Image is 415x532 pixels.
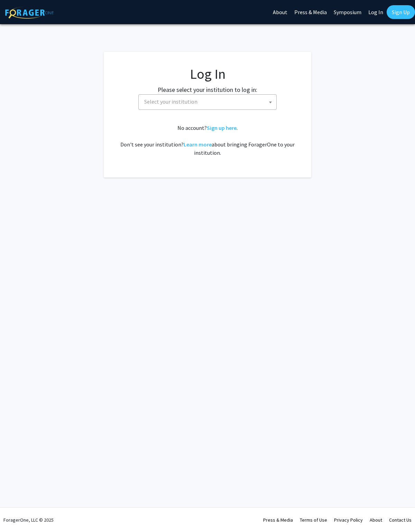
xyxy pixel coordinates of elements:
div: ForagerOne, LLC © 2025 [3,508,54,532]
label: Please select your institution to log in: [158,85,257,94]
a: About [370,517,382,523]
span: Select your institution [144,98,197,105]
a: Press & Media [263,517,293,523]
a: Learn more about bringing ForagerOne to your institution [184,141,212,148]
a: Sign Up [387,5,415,19]
a: Privacy Policy [334,517,363,523]
img: ForagerOne Logo [5,7,54,19]
h1: Log In [118,66,297,82]
a: Terms of Use [300,517,327,523]
a: Sign up here [207,124,237,131]
a: Contact Us [389,517,412,523]
span: Select your institution [138,94,277,110]
div: No account? . Don't see your institution? about bringing ForagerOne to your institution. [118,124,297,157]
span: Select your institution [141,95,276,109]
